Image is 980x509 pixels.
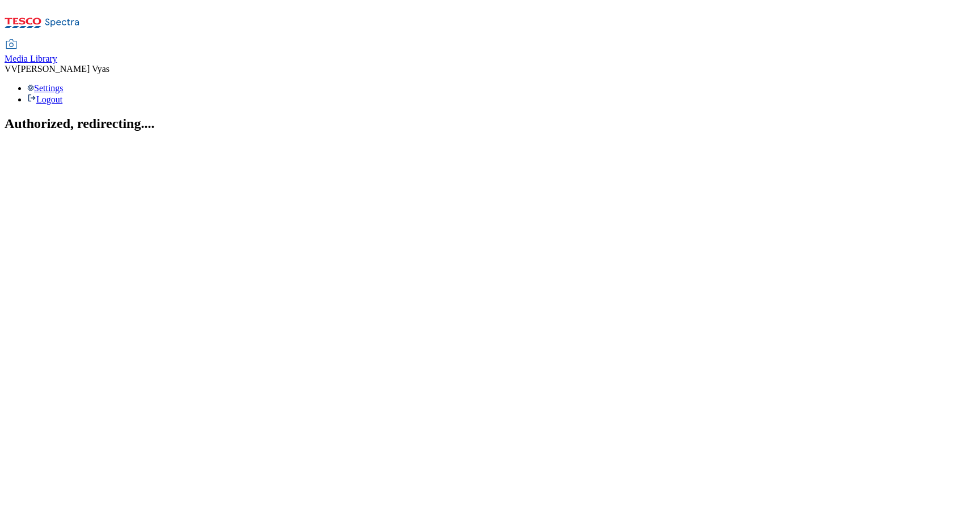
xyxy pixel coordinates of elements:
span: Media Library [5,54,57,63]
span: VV [5,64,18,74]
a: Settings [27,83,64,93]
span: [PERSON_NAME] Vyas [18,64,109,74]
a: Logout [27,95,62,104]
h2: Authorized, redirecting.... [5,116,975,131]
a: Media Library [5,40,57,64]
